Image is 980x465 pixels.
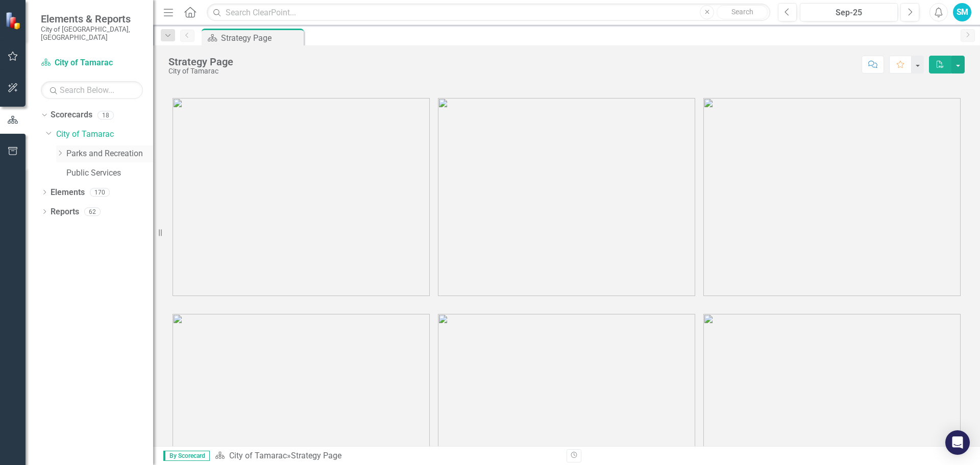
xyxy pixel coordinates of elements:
[90,188,110,197] div: 170
[41,57,143,69] a: City of Tamarac
[66,167,153,179] a: Public Services
[703,98,961,296] img: tamarac3%20v3.png
[215,450,559,462] div: »
[438,98,695,296] img: tamarac2%20v3.png
[173,98,430,296] img: tamarac1%20v3.png
[291,451,341,460] div: Strategy Page
[221,32,301,44] div: Strategy Page
[229,451,287,460] a: City of Tamarac
[717,5,768,19] button: Search
[51,187,85,199] a: Elements
[207,4,770,21] input: Search ClearPoint...
[97,111,114,119] div: 18
[168,67,233,75] div: City of Tamarac
[731,8,753,16] span: Search
[41,81,143,99] input: Search Below...
[84,207,101,216] div: 62
[56,129,153,140] a: City of Tamarac
[945,430,970,455] div: Open Intercom Messenger
[168,56,233,67] div: Strategy Page
[41,25,143,42] small: City of [GEOGRAPHIC_DATA], [GEOGRAPHIC_DATA]
[163,451,210,461] span: By Scorecard
[5,12,23,30] img: ClearPoint Strategy
[803,7,894,19] div: Sep-25
[953,3,971,21] button: SM
[800,3,898,21] button: Sep-25
[51,109,92,121] a: Scorecards
[51,206,79,218] a: Reports
[66,148,153,160] a: Parks and Recreation
[41,13,143,25] span: Elements & Reports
